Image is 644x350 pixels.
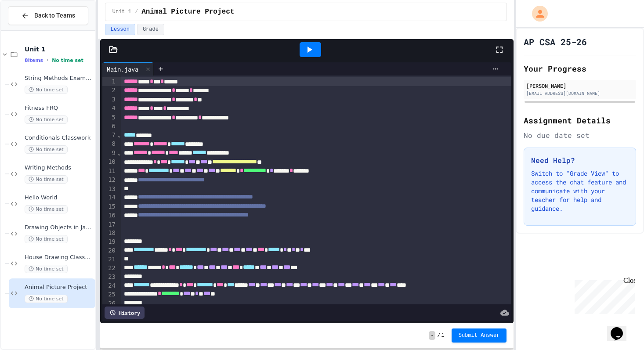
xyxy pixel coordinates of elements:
[441,332,445,339] span: 1
[524,36,587,48] h1: AP CSA 25-26
[25,105,94,112] span: Fitness FRQ
[102,176,117,184] div: 12
[25,295,68,303] span: No time set
[102,104,117,113] div: 4
[25,175,68,184] span: No time set
[102,158,117,166] div: 10
[25,86,68,94] span: No time set
[25,145,68,154] span: No time set
[137,24,164,35] button: Grade
[102,193,117,202] div: 14
[105,307,145,319] div: History
[25,205,68,213] span: No time set
[25,235,68,243] span: No time set
[102,95,117,104] div: 3
[4,4,61,56] div: Chat with us now!Close
[524,62,636,75] h2: Your Progress
[105,24,135,35] button: Lesson
[102,281,117,290] div: 24
[102,246,117,255] div: 20
[102,290,117,299] div: 25
[102,211,117,220] div: 16
[102,113,117,122] div: 5
[141,7,234,17] span: Animal Picture Project
[102,202,117,211] div: 15
[102,167,117,176] div: 11
[25,224,94,231] span: Drawing Objects in Java - HW Playposit Code
[135,8,138,15] span: /
[102,65,143,74] div: Main.java
[523,4,550,24] div: My Account
[25,194,94,202] span: Hello World
[117,131,121,138] span: Fold line
[25,134,94,142] span: Conditionals Classwork
[102,62,154,76] div: Main.java
[102,220,117,229] div: 17
[437,332,440,339] span: /
[102,122,117,131] div: 6
[102,299,117,308] div: 26
[25,45,94,53] span: Unit 1
[531,155,629,166] h3: Need Help?
[25,254,94,261] span: House Drawing Classwork
[102,255,117,264] div: 21
[524,114,636,126] h2: Assignment Details
[429,331,435,340] span: -
[531,169,629,213] p: Switch to "Grade View" to access the chat feature and communicate with your teacher for help and ...
[25,164,94,172] span: Writing Methods
[102,264,117,273] div: 22
[8,6,88,25] button: Back to Teams
[526,90,633,97] div: [EMAIL_ADDRESS][DOMAIN_NAME]
[452,328,507,343] button: Submit Answer
[571,277,635,314] iframe: chat widget
[25,284,94,291] span: Animal Picture Project
[102,238,117,246] div: 19
[524,130,636,141] div: No due date set
[607,315,635,341] iframe: chat widget
[102,86,117,95] div: 2
[25,58,43,63] span: 8 items
[102,77,117,86] div: 1
[102,140,117,148] div: 8
[52,58,83,63] span: No time set
[102,185,117,194] div: 13
[112,8,131,15] span: Unit 1
[47,57,48,64] span: •
[459,332,500,339] span: Submit Answer
[102,273,117,281] div: 23
[34,11,75,20] span: Back to Teams
[25,115,68,124] span: No time set
[117,149,121,156] span: Fold line
[102,229,117,238] div: 18
[526,82,633,90] div: [PERSON_NAME]
[102,149,117,158] div: 9
[102,131,117,140] div: 7
[25,265,68,273] span: No time set
[25,75,94,82] span: String Methods Examples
